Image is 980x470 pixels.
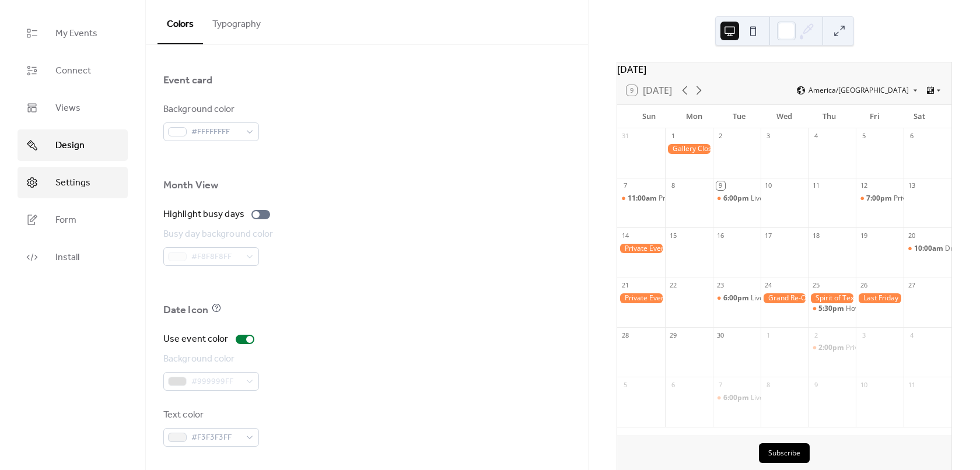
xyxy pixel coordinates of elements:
[163,408,257,422] div: Text color
[668,331,677,339] div: 29
[621,181,629,190] div: 7
[846,343,888,353] div: Private Event
[808,343,856,353] div: Private Event
[163,352,257,366] div: Background color
[671,105,716,128] div: Mon
[811,380,820,389] div: 9
[717,105,762,128] div: Tue
[55,139,85,153] span: Design
[713,293,761,303] div: Live Drawing Session
[907,132,916,141] div: 6
[668,132,677,141] div: 1
[17,167,128,198] a: Settings
[191,125,240,139] span: #FFFFFFFF
[17,129,128,161] a: Design
[716,281,725,290] div: 23
[846,304,886,314] div: Howdy Hour
[808,293,856,303] div: Spirit of Texas Exhibit
[621,331,629,339] div: 28
[808,87,909,94] span: America/[GEOGRAPHIC_DATA]
[659,194,701,204] div: Private Event
[621,132,629,141] div: 31
[713,393,761,403] div: Live Drawing Session
[163,332,229,346] div: Use event color
[907,181,916,190] div: 13
[859,132,868,141] div: 5
[668,281,677,290] div: 22
[17,241,128,273] a: Install
[811,181,820,190] div: 11
[668,380,677,389] div: 6
[621,380,629,389] div: 5
[764,231,773,240] div: 17
[163,103,257,117] div: Background color
[907,331,916,339] div: 4
[751,194,820,204] div: Live Drawing Session
[163,178,218,192] div: Month View
[191,431,240,445] span: #F3F3F3FF
[859,181,868,190] div: 12
[17,204,128,236] a: Form
[55,176,90,190] span: Settings
[859,380,868,389] div: 10
[764,281,773,290] div: 24
[807,105,852,128] div: Thu
[716,132,725,141] div: 2
[907,380,916,389] div: 11
[762,105,807,128] div: Wed
[818,304,846,314] span: 5:30pm
[17,17,128,49] a: My Events
[163,227,274,241] div: Busy day background color
[751,293,820,303] div: Live Drawing Session
[811,281,820,290] div: 25
[907,281,916,290] div: 27
[626,105,671,128] div: Sun
[907,231,916,240] div: 20
[621,231,629,240] div: 14
[716,380,725,389] div: 7
[55,27,97,41] span: My Events
[764,181,773,190] div: 10
[55,64,91,78] span: Connect
[55,101,80,115] span: Views
[894,194,936,204] div: Private Event
[818,343,846,353] span: 2:00pm
[55,251,79,265] span: Install
[55,213,76,227] span: Form
[617,244,665,254] div: Private Event
[764,132,773,141] div: 3
[716,331,725,339] div: 30
[723,293,751,303] span: 6:00pm
[761,293,808,303] div: Grand Re-Opening!
[856,293,904,303] div: Last Friday
[617,194,665,204] div: Private Event
[628,194,659,204] span: 11:00am
[859,231,868,240] div: 19
[617,62,951,76] div: [DATE]
[617,293,665,303] div: Private Event
[163,73,212,87] div: Event card
[856,194,904,204] div: Private Event
[859,331,868,339] div: 3
[852,105,897,128] div: Fri
[808,304,856,314] div: Howdy Hour
[764,331,773,339] div: 1
[723,194,751,204] span: 6:00pm
[751,393,820,403] div: Live Drawing Session
[914,244,945,254] span: 10:00am
[897,105,942,128] div: Sat
[811,331,820,339] div: 2
[163,303,208,317] div: Date Icon
[17,55,128,86] a: Connect
[723,393,751,403] span: 6:00pm
[759,443,810,463] button: Subscribe
[713,194,761,204] div: Live Drawing Session
[17,92,128,124] a: Views
[621,281,629,290] div: 21
[668,231,677,240] div: 15
[866,194,894,204] span: 7:00pm
[811,231,820,240] div: 18
[904,244,951,254] div: Drawing & Watercolor Fundamentals Class
[716,231,725,240] div: 16
[163,208,244,222] div: Highlight busy days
